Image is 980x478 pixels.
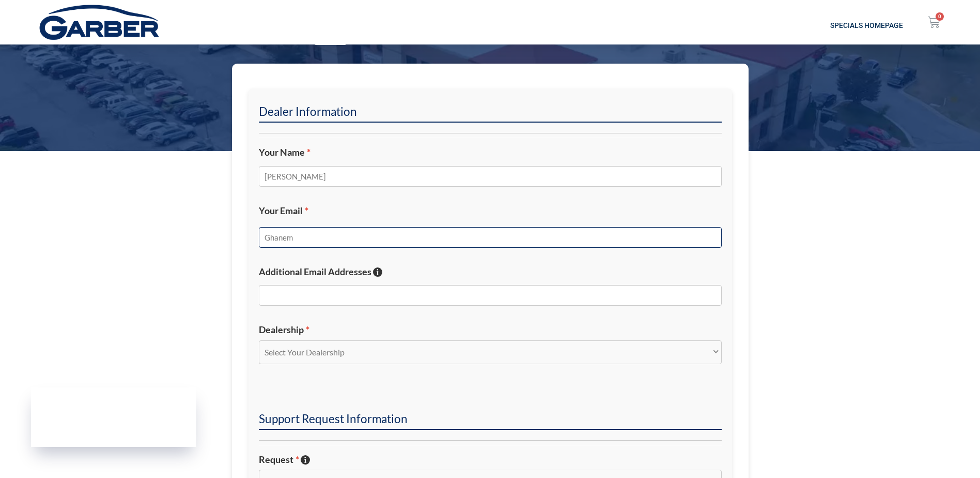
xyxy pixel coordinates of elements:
[259,104,722,123] h2: Dealer Information
[259,411,722,430] h2: Support Request Information
[259,146,722,158] label: Your Name
[259,266,371,277] span: Additional Email Addresses
[252,22,903,29] h2: Specials Homepage
[259,205,722,217] label: Your Email
[31,387,196,447] iframe: Garber Digital Marketing Status
[259,454,299,465] span: Request
[259,324,722,336] label: Dealership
